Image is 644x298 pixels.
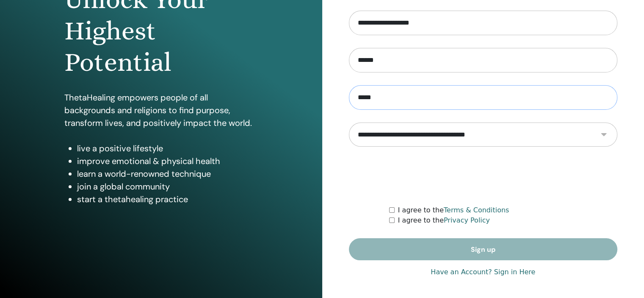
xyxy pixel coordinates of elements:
[77,193,258,206] li: start a thetahealing practice
[419,159,547,192] iframe: reCAPTCHA
[77,167,258,180] li: learn a world-renowned technique
[444,206,509,214] a: Terms & Conditions
[398,215,490,226] label: I agree to the
[77,155,258,167] li: improve emotional & physical health
[64,91,258,129] p: ThetaHealing empowers people of all backgrounds and religions to find purpose, transform lives, a...
[444,216,490,224] a: Privacy Policy
[77,142,258,155] li: live a positive lifestyle
[77,180,258,193] li: join a global community
[431,267,535,277] a: Have an Account? Sign in Here
[398,205,509,215] label: I agree to the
